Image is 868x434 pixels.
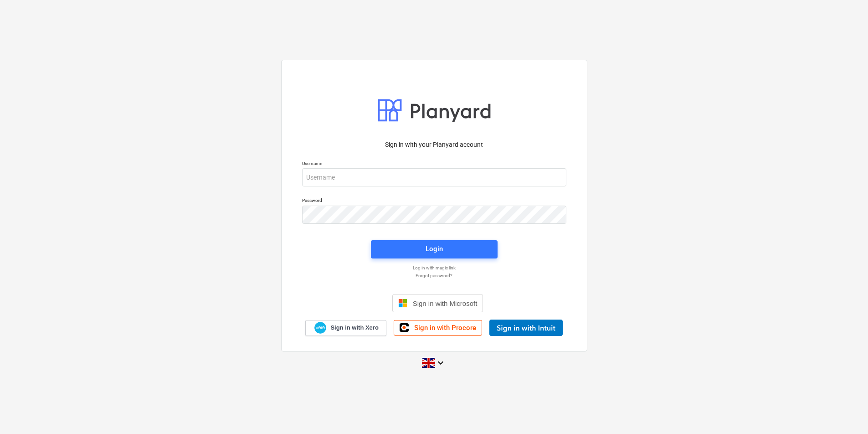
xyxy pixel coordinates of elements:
[371,240,498,258] button: Login
[330,324,378,332] span: Sign in with Xero
[302,168,566,186] input: Username
[302,140,566,150] p: Sign in with your Planyard account
[298,273,571,279] a: Forgot password?
[302,197,566,205] p: Password
[302,160,566,168] p: Username
[298,265,571,271] a: Log in with magic link
[413,300,478,307] span: Sign in with Microsoft
[435,357,446,368] i: keyboard_arrow_down
[314,322,326,334] img: Xero logo
[414,324,476,332] span: Sign in with Procore
[426,243,443,255] div: Login
[394,320,482,336] a: Sign in with Procore
[398,299,407,308] img: Microsoft logo
[305,320,386,336] a: Sign in with Xero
